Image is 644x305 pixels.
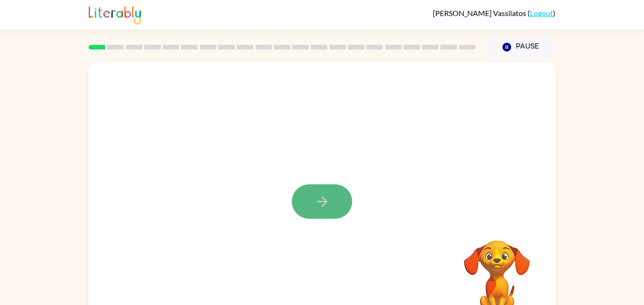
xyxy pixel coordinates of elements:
[433,8,528,17] span: [PERSON_NAME] Vassilatos
[487,36,555,58] button: Pause
[433,8,555,17] div: ( )
[530,8,553,17] a: Logout
[89,4,141,25] img: Literably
